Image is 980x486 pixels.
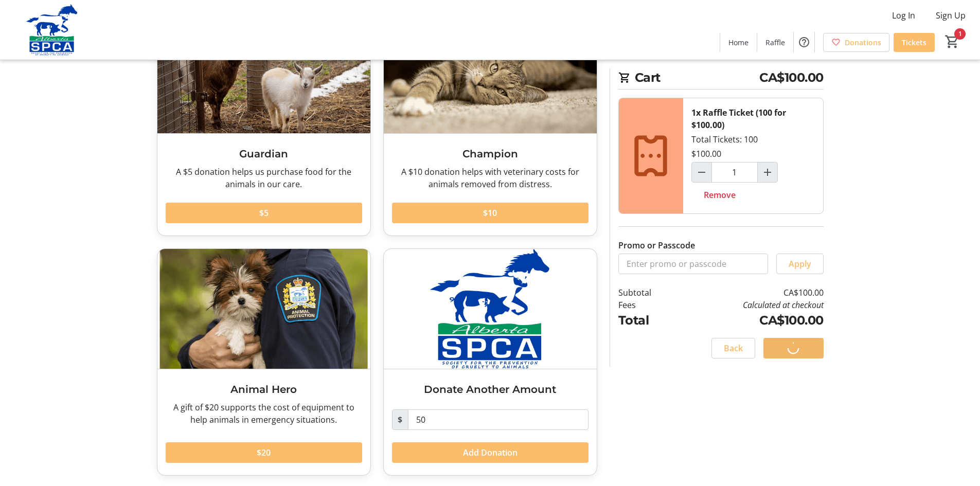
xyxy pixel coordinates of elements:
button: Decrement by one [692,163,711,182]
h2: Cart [618,68,824,89]
div: A gift of $20 supports the cost of equipment to help animals in emergency situations. [166,401,362,426]
span: Tickets [902,37,926,48]
a: Home [720,33,757,52]
td: Subtotal [618,286,678,299]
button: $10 [392,203,589,223]
span: Donations [845,37,881,48]
img: Guardian [157,13,370,133]
a: Raffle [757,33,793,52]
h3: Champion [392,146,589,161]
img: Donate Another Amount [384,249,597,369]
span: CA$100.00 [759,68,824,87]
span: $5 [259,207,269,219]
span: $ [392,409,408,430]
img: Animal Hero [157,249,370,369]
label: Promo or Passcode [618,239,695,251]
div: $100.00 [691,148,721,160]
button: Remove [691,185,748,205]
span: $10 [483,207,497,219]
button: Apply [776,254,824,274]
button: Increment by one [758,163,777,182]
td: Calculated at checkout [678,299,823,311]
button: $20 [166,442,362,463]
div: A $5 donation helps us purchase food for the animals in our care. [166,166,362,190]
div: 1x Raffle Ticket (100 for $100.00) [691,106,815,131]
a: Tickets [894,33,935,52]
button: Cart [943,32,961,51]
h3: Animal Hero [166,382,362,397]
h3: Guardian [166,146,362,161]
button: Help [794,32,814,52]
button: Add Donation [392,442,589,463]
span: Log In [892,9,915,22]
button: Sign Up [928,7,974,24]
button: $5 [166,203,362,223]
h3: Donate Another Amount [392,382,589,397]
input: Raffle Ticket (100 for $100.00) Quantity [711,162,758,183]
img: Champion [384,13,597,133]
td: CA$100.00 [678,286,823,299]
span: Home [728,37,749,48]
div: Total Tickets: 100 [683,98,823,213]
td: CA$100.00 [678,311,823,330]
input: Enter promo or passcode [618,254,768,274]
span: Remove [704,189,736,201]
button: Log In [884,7,923,24]
a: Donations [823,33,889,52]
input: Donation Amount [408,409,589,430]
span: Add Donation [463,446,518,459]
button: Back [711,338,755,358]
span: $20 [257,446,271,459]
span: Raffle [765,37,785,48]
div: A $10 donation helps with veterinary costs for animals removed from distress. [392,166,589,190]
span: Apply [789,258,811,270]
td: Fees [618,299,678,311]
span: Sign Up [936,9,966,22]
span: Back [724,342,743,354]
img: Alberta SPCA's Logo [6,4,98,56]
td: Total [618,311,678,330]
